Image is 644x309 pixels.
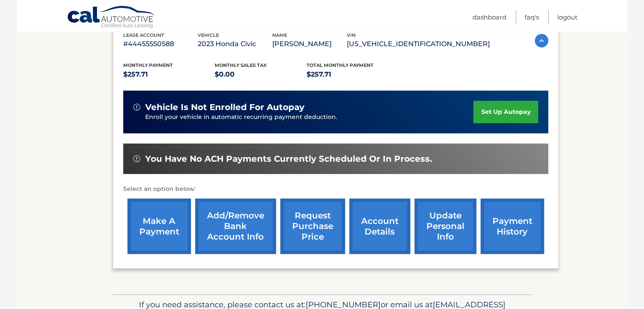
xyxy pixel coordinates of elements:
[123,32,164,38] span: lease account
[127,199,191,254] a: make a payment
[307,62,373,68] span: Total Monthly Payment
[123,38,198,50] p: #44455550588
[525,10,539,24] a: FAQ's
[198,38,272,50] p: 2023 Honda Civic
[145,113,474,122] p: Enroll your vehicle in automatic recurring payment deduction.
[145,102,304,113] span: vehicle is not enrolled for autopay
[347,38,490,50] p: [US_VEHICLE_IDENTIFICATION_NUMBER]
[67,6,156,30] a: Cal Automotive
[349,199,410,254] a: account details
[557,10,578,24] a: Logout
[272,32,287,38] span: name
[473,10,506,24] a: Dashboard
[195,199,276,254] a: Add/Remove bank account info
[535,34,548,47] img: accordion-active.svg
[133,104,140,110] img: alert-white.svg
[280,199,345,254] a: request purchase price
[123,184,548,194] p: Select an option below:
[215,69,307,80] p: $0.00
[215,62,267,68] span: Monthly sales Tax
[145,154,432,164] span: You have no ACH payments currently scheduled or in process.
[415,199,476,254] a: update personal info
[481,199,544,254] a: payment history
[347,32,356,38] span: vin
[307,69,398,80] p: $257.71
[123,69,215,80] p: $257.71
[133,155,140,162] img: alert-white.svg
[272,38,347,50] p: [PERSON_NAME]
[473,101,538,123] a: set up autopay
[198,32,219,38] span: vehicle
[123,62,173,68] span: Monthly Payment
